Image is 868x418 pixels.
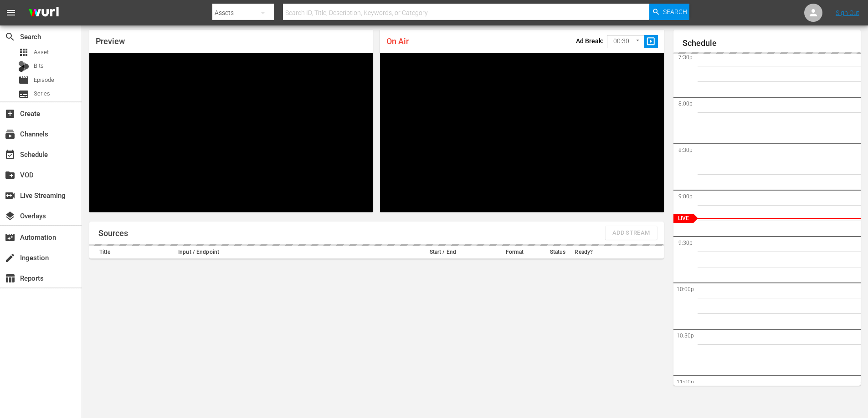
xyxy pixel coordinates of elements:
[18,89,29,100] span: Series
[683,39,861,48] h1: Schedule
[607,33,644,50] div: 00:30
[89,53,373,212] div: Video Player
[98,229,128,238] h1: Sources
[18,75,29,86] span: Episode
[836,9,859,16] a: Sign Out
[543,246,572,259] th: Status
[175,246,400,259] th: Input / Endpoint
[646,36,656,47] span: slideshow_sharp
[486,246,543,259] th: Format
[5,170,15,181] span: VOD
[400,246,486,259] th: Start / End
[5,190,15,201] span: Live Streaming
[5,129,15,140] span: Channels
[22,2,66,24] img: ans4CAIJ8jUAAAAAAAAAAAAAAAAAAAAAAAAgQb4GAAAAAAAAAAAAAAAAAAAAAAAAJMjXAAAAAAAAAAAAAAAAAAAAAAAAgAT5G...
[386,36,409,46] span: On Air
[5,252,15,263] span: Ingestion
[5,273,15,284] span: Reports
[18,61,29,72] div: Bits
[5,108,15,119] span: Create
[5,232,15,243] span: Automation
[34,61,44,71] span: Bits
[96,36,125,46] span: Preview
[18,47,29,58] span: Asset
[5,31,15,42] span: Search
[34,89,50,98] span: Series
[663,4,687,20] span: Search
[649,4,689,20] button: Search
[34,48,49,57] span: Asset
[380,53,663,212] div: Video Player
[5,211,15,222] span: Overlays
[89,246,175,259] th: Title
[576,37,604,45] p: Ad Break:
[34,76,54,85] span: Episode
[5,149,15,160] span: Schedule
[5,7,16,18] span: menu
[572,246,601,259] th: Ready?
